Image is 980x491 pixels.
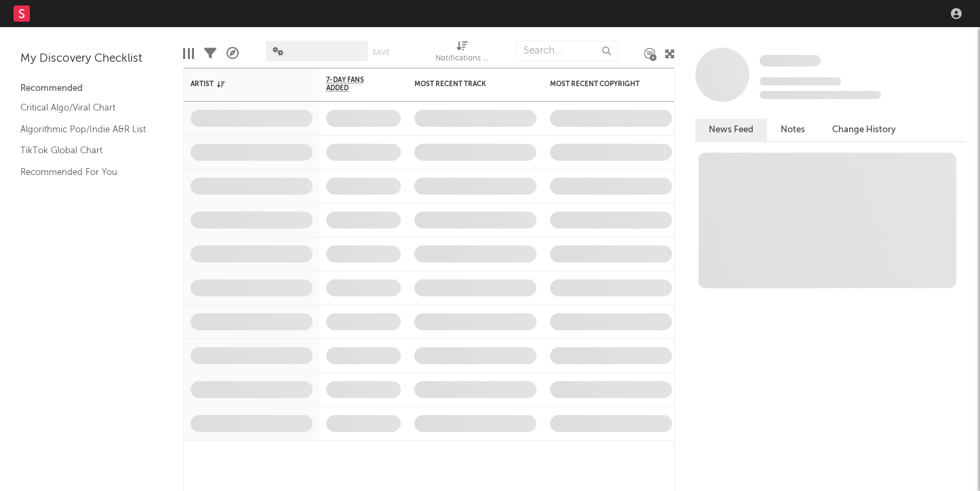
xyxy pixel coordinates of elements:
[20,51,163,67] div: My Discovery Checklist
[20,81,163,97] div: Recommended
[760,55,821,66] span: Some Artist
[760,77,841,85] span: Tracking Since: [DATE]
[435,34,490,73] div: Notifications (Artist)
[326,76,380,92] span: 7-Day Fans Added
[204,34,216,73] div: Filters
[435,51,490,67] div: Notifications (Artist)
[372,49,390,56] button: Save
[760,91,881,99] span: 0 fans last week
[227,34,239,73] div: A&R Pipeline
[20,122,149,137] a: Algorithmic Pop/Indie A&R List
[550,80,652,88] div: Most Recent Copyright
[20,100,149,115] a: Critical Algo/Viral Chart
[414,80,516,88] div: Most Recent Track
[767,119,819,141] button: Notes
[695,119,767,141] button: News Feed
[819,119,909,141] button: Change History
[20,165,149,180] a: Recommended For You
[183,34,194,73] div: Edit Columns
[760,54,821,68] a: Some Artist
[191,80,292,88] div: Artist
[20,143,149,158] a: TikTok Global Chart
[516,41,618,61] input: Search...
